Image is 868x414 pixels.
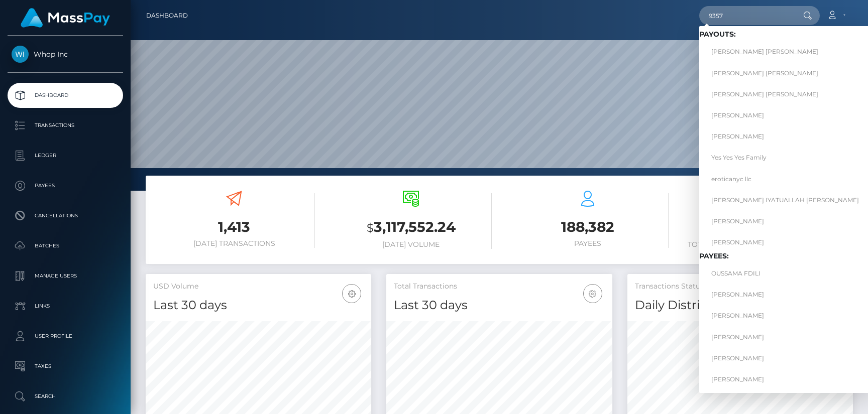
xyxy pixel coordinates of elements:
[12,359,119,374] p: Taxes
[12,178,119,193] p: Payees
[8,294,123,319] a: Links
[12,389,119,404] p: Search
[367,221,374,235] small: $
[8,233,123,258] a: Batches
[635,297,845,314] h4: Daily Distribution
[12,148,119,163] p: Ledger
[153,297,364,314] h4: Last 30 days
[8,203,123,228] a: Cancellations
[8,354,123,379] a: Taxes
[12,208,119,223] p: Cancellations
[330,217,492,238] h3: 3,117,552.24
[684,240,845,249] h6: Total Available Balance for Payouts
[507,239,669,248] h6: Payees
[699,6,794,25] input: Search...
[8,173,123,198] a: Payees
[8,143,123,168] a: Ledger
[12,46,29,63] img: Whop Inc
[394,282,604,292] h5: Total Transactions
[12,88,119,103] p: Dashboard
[8,113,123,138] a: Transactions
[153,282,364,292] h5: USD Volume
[635,282,845,292] h5: Transactions Status
[684,217,845,238] h3: 24,727,670.82
[8,384,123,409] a: Search
[8,324,123,349] a: User Profile
[12,299,119,314] p: Links
[12,238,119,253] p: Batches
[8,50,123,59] span: Whop Inc
[394,297,604,314] h4: Last 30 days
[153,239,315,248] h6: [DATE] Transactions
[507,217,669,237] h3: 188,382
[21,8,110,28] img: MassPay Logo
[146,5,188,26] a: Dashboard
[12,268,119,284] p: Manage Users
[8,263,123,289] a: Manage Users
[12,329,119,344] p: User Profile
[8,83,123,108] a: Dashboard
[153,217,315,237] h3: 1,413
[330,240,492,249] h6: [DATE] Volume
[12,118,119,133] p: Transactions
